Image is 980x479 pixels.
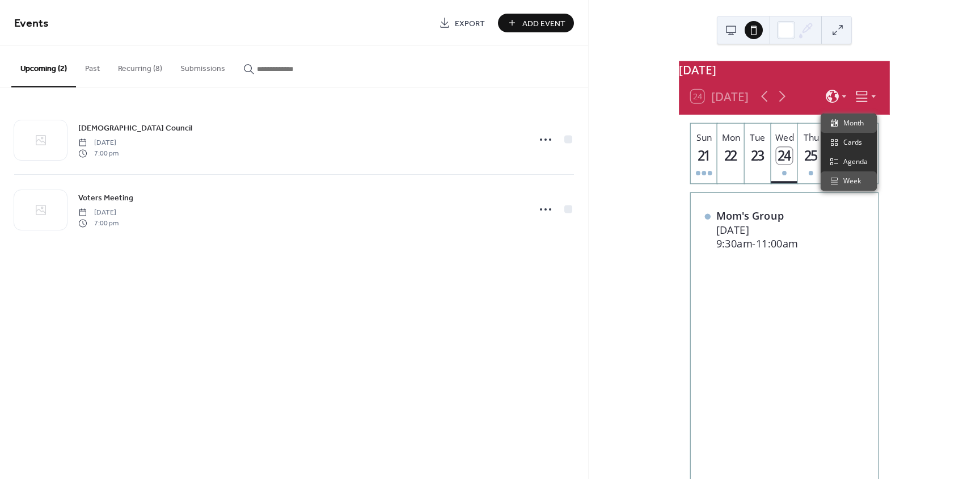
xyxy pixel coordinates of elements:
[723,147,739,163] div: 22
[522,18,565,30] span: Add Event
[455,18,485,30] span: Export
[756,237,798,251] span: 11:00am
[430,14,493,32] a: Export
[695,131,713,144] div: Sun
[76,46,109,86] button: Past
[11,46,76,87] button: Upcoming (2)
[802,131,820,144] div: Thu
[752,237,756,251] span: -
[744,124,771,183] button: Tue23
[171,46,234,86] button: Submissions
[749,131,767,144] div: Tue
[797,124,824,183] button: Thu25
[109,46,171,86] button: Recurring (8)
[843,137,862,148] span: Cards
[843,157,868,167] span: Agenda
[679,61,890,78] div: [DATE]
[843,118,864,128] span: Month
[78,148,119,158] span: 7:00 pm
[78,191,133,204] a: Voters Meeting
[78,123,192,135] span: [DEMOGRAPHIC_DATA] Council
[716,222,798,237] div: [DATE]
[749,147,766,163] div: 23
[696,147,712,163] div: 21
[78,192,133,204] span: Voters Meeting
[78,138,119,148] span: [DATE]
[78,208,119,218] span: [DATE]
[843,176,861,186] span: Week
[691,124,717,183] button: Sun21
[14,12,49,35] span: Events
[716,237,753,251] span: 9:30am
[775,131,793,144] div: Wed
[802,147,819,163] div: 25
[498,14,574,32] button: Add Event
[716,208,798,222] div: Mom's Group
[776,147,792,163] div: 24
[771,124,797,183] button: Wed24
[722,131,740,144] div: Mon
[78,218,119,228] span: 7:00 pm
[717,124,744,183] button: Mon22
[851,124,878,183] button: Sat27
[78,121,192,135] a: [DEMOGRAPHIC_DATA] Council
